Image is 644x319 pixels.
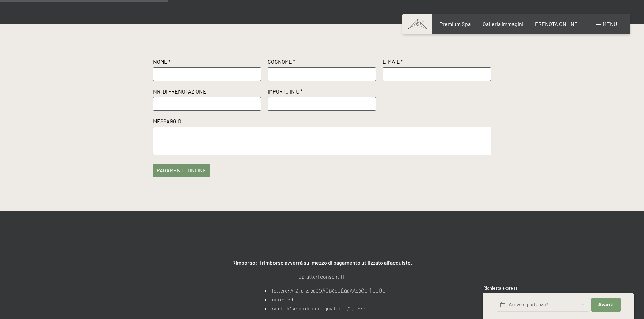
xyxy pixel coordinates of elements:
[439,21,471,27] a: Premium Spa
[383,58,491,67] label: E-Mail *
[153,88,261,97] label: Nr. di prenotazione
[603,21,617,27] span: Menu
[483,285,517,291] span: Richiesta express
[153,272,491,281] p: Caratteri consentiti:
[153,164,210,177] button: pagamento online
[268,88,376,97] label: Importo in € *
[598,302,614,308] span: Avanti
[535,21,578,27] a: PRENOTA ONLINE
[265,286,386,295] li: lettere: A-Z, a-z, öäüÖÄÜßéèÈÉáàÀÁóòÓÒíìÌÍúùÙÚ
[153,58,261,67] label: Nome *
[268,58,376,67] label: Cognome *
[483,21,523,27] a: Galleria immagini
[232,259,412,266] strong: Rimborso: il rimborso avverrá sul mezzo di pagamento utilizzato all'acquisto.
[591,298,620,312] button: Avanti
[153,117,491,127] label: Messaggio
[265,304,386,313] li: simboli/segni di punteggiatura: @ . _ - / : ,
[265,295,386,304] li: cifre: 0-9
